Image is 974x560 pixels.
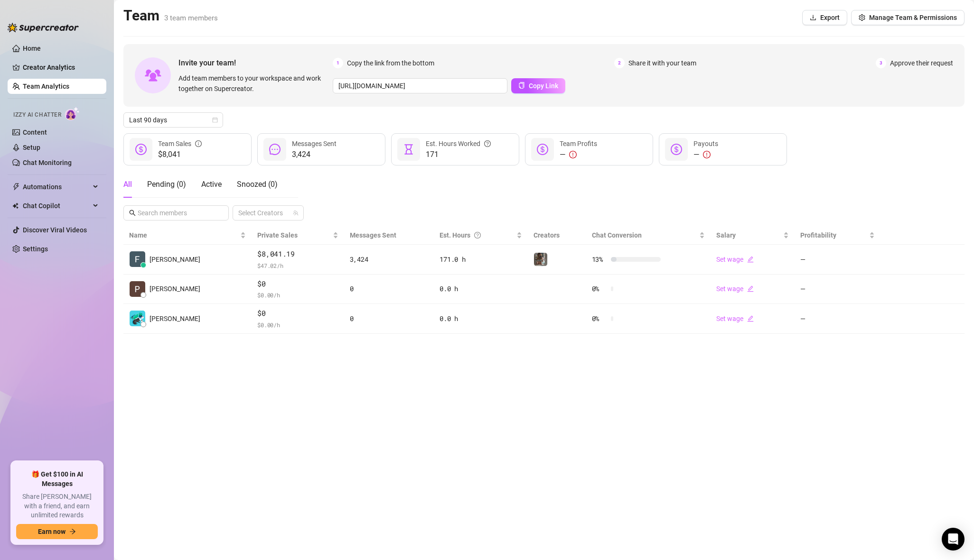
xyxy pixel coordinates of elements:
th: Creators [528,226,586,245]
span: Name [129,230,238,240]
span: dollar-circle [135,144,147,155]
span: 1 [333,58,343,68]
span: Active [201,180,222,189]
a: Set wageedit [716,285,754,293]
a: Creator Analytics [23,60,99,75]
div: 0.0 h [440,284,522,294]
span: dollar-circle [671,144,682,155]
span: 3,424 [292,149,337,160]
span: Last 90 days [129,113,217,127]
input: Search members [138,208,215,218]
img: Paige Knab [130,281,145,297]
div: 171.0 h [440,254,522,265]
span: 🎁 Get $100 in AI Messages [16,470,98,488]
span: Izzy AI Chatter [13,110,61,119]
div: 0.0 h [440,313,522,324]
span: 0 % [592,284,607,294]
span: edit [747,256,754,263]
span: Manage Team & Permissions [869,14,957,21]
div: 3,424 [350,254,429,265]
td: — [795,304,880,334]
div: Pending ( 0 ) [147,179,186,190]
a: Set wageedit [716,256,754,263]
span: $0 [257,308,338,319]
span: question-circle [474,230,481,240]
span: 2 [614,58,625,68]
span: thunderbolt [12,183,20,191]
span: 3 [876,58,886,68]
div: Est. Hours [440,230,514,240]
button: Export [802,10,847,25]
button: Copy Link [511,78,565,93]
span: team [293,210,299,216]
span: Approve their request [890,58,953,68]
span: Salary [716,231,736,239]
span: [PERSON_NAME] [150,254,200,265]
img: AI Chatter [65,107,80,120]
span: dollar-circle [537,144,548,155]
span: Messages Sent [292,140,337,147]
div: — [693,149,718,160]
a: Settings [23,245,48,253]
div: 0 [350,284,429,294]
td: — [795,245,880,275]
img: Felicity Smaok [130,251,145,267]
a: Setup [23,144,40,151]
h2: Team [123,7,218,25]
span: Copy Link [529,82,558,90]
span: Profitability [800,231,836,239]
span: edit [747,285,754,292]
div: 0 [350,313,429,324]
a: Set wageedit [716,315,754,322]
span: $8,041.19 [257,248,338,260]
a: Discover Viral Videos [23,226,87,234]
span: $ 0.00 /h [257,320,338,330]
span: Earn now [38,528,66,535]
span: Private Sales [257,231,298,239]
span: Team Profits [560,140,597,147]
span: info-circle [195,138,202,149]
span: exclamation-circle [703,151,711,158]
img: Felicity [534,253,547,266]
th: Name [123,226,252,245]
img: logo-BBDzfeDw.svg [8,23,79,32]
span: 0 % [592,313,607,324]
span: Copy the link from the bottom [347,58,434,68]
span: 171 [426,149,491,160]
span: Chat Copilot [23,198,90,213]
span: search [129,210,136,216]
a: Team Analytics [23,83,69,90]
span: calendar [212,117,218,123]
span: [PERSON_NAME] [150,313,200,324]
span: 3 team members [164,14,218,22]
td: — [795,275,880,304]
span: Payouts [693,140,718,147]
span: Add team members to your workspace and work together on Supercreator. [178,73,329,94]
a: Content [23,129,47,136]
div: Open Intercom Messenger [942,528,965,551]
div: Est. Hours Worked [426,138,491,149]
img: Chat Copilot [12,202,19,209]
span: Messages Sent [350,231,396,239]
div: All [123,179,132,190]
span: Invite your team! [178,57,333,69]
span: Share [PERSON_NAME] with a friend, and earn unlimited rewards [16,492,98,520]
span: hourglass [403,144,414,155]
span: [PERSON_NAME] [150,284,200,294]
span: copy [518,82,525,89]
span: message [269,144,281,155]
span: $8,041 [158,149,202,160]
span: download [810,14,816,21]
span: setting [859,14,865,21]
a: Home [23,45,41,52]
span: Chat Conversion [592,231,642,239]
span: arrow-right [69,528,76,535]
span: Export [820,14,840,21]
span: edit [747,315,754,322]
button: Earn nowarrow-right [16,524,98,539]
button: Manage Team & Permissions [851,10,965,25]
span: Share it with your team [628,58,696,68]
span: question-circle [484,138,491,149]
span: $ 0.00 /h [257,290,338,300]
span: Snoozed ( 0 ) [237,180,278,189]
